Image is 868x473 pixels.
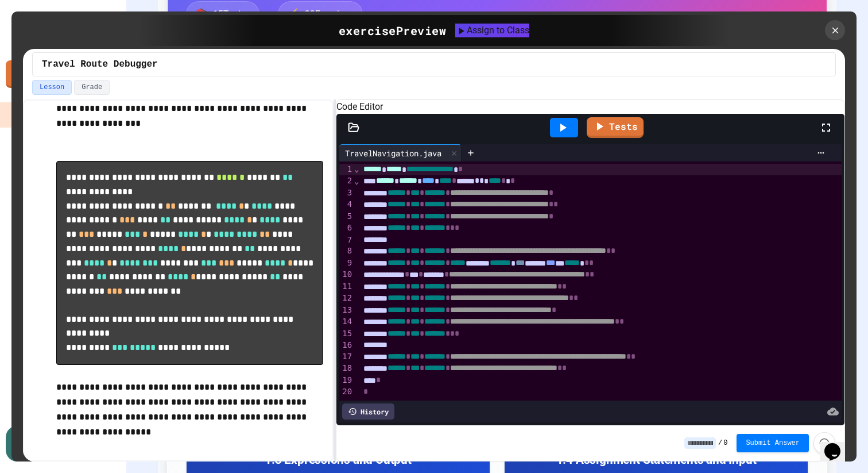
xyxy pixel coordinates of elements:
span: / [718,439,722,448]
div: 20 [339,386,354,398]
div: 18 [339,363,354,374]
div: 17 [339,351,354,363]
span: Fold line [354,164,359,174]
div: 12 [339,293,354,304]
button: Force resubmission of student's answer (Admin only) [813,432,835,454]
button: Lesson [32,80,72,95]
span: Fold line [354,176,359,186]
div: 15 [339,328,354,340]
div: 14 [339,316,354,328]
div: 2 [339,175,354,187]
div: History [342,403,394,420]
div: 5 [339,211,354,222]
span: Travel Route Debugger [42,57,158,71]
div: 13 [339,305,354,316]
a: Tests [587,117,644,138]
div: 8 [339,245,354,257]
div: 11 [339,281,354,293]
div: TravelNavigation.java [339,147,447,159]
button: Submit Answer [737,434,809,452]
div: 16 [339,340,354,351]
button: Assign to Class [455,24,529,37]
span: 0 [723,439,727,448]
div: 4 [339,199,354,210]
div: exercise Preview [339,22,447,39]
span: Submit Answer [746,439,800,448]
div: 3 [339,187,354,199]
div: 1 [339,164,354,175]
iframe: chat widget [820,427,857,462]
div: 19 [339,375,354,386]
div: 6 [339,222,354,234]
button: Grade [74,80,110,95]
div: 7 [339,234,354,246]
h6: Code Editor [336,100,844,114]
div: 9 [339,257,354,269]
div: 10 [339,269,354,280]
div: TravelNavigation.java [339,144,462,161]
